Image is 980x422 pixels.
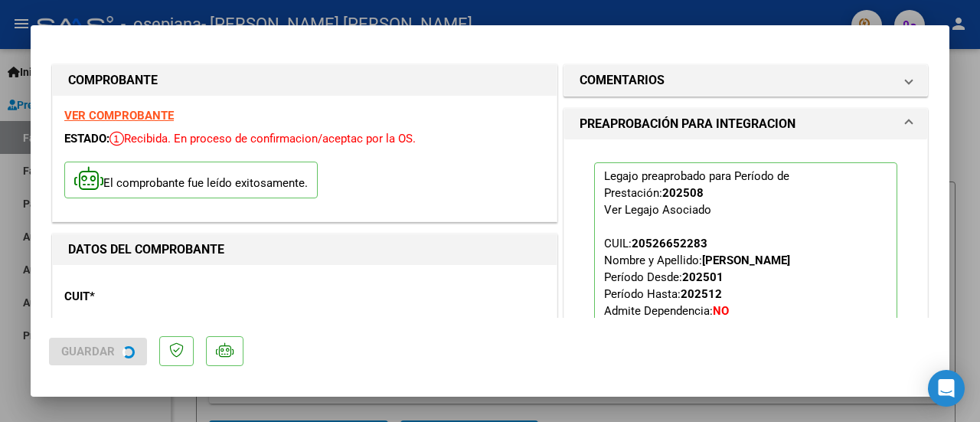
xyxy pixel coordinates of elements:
[594,162,897,366] p: Legajo preaprobado para Período de Prestación:
[702,254,790,267] strong: [PERSON_NAME]
[564,109,927,139] mat-expansion-panel-header: PREAPROBACIÓN PARA INTEGRACION
[64,288,208,306] p: CUIT
[604,237,790,318] span: CUIL: Nombre y Apellido: Período Desde: Período Hasta: Admite Dependencia:
[49,338,147,365] button: Guardar
[580,71,665,90] h1: COMENTARIOS
[564,139,927,401] div: PREAPROBACIÓN PARA INTEGRACION
[632,235,707,252] div: 20526652283
[713,304,729,318] strong: NO
[64,132,109,146] span: ESTADO:
[64,109,174,123] a: VER COMPROBANTE
[662,186,704,200] strong: 202508
[604,201,711,218] div: Ver Legajo Asociado
[61,345,115,358] span: Guardar
[109,132,416,146] span: Recibida. En proceso de confirmacion/aceptac por la OS.
[681,287,722,301] strong: 202512
[68,73,158,87] strong: COMPROBANTE
[682,270,724,284] strong: 202501
[928,370,965,407] div: Open Intercom Messenger
[68,242,224,257] strong: DATOS DEL COMPROBANTE
[580,115,795,133] h1: PREAPROBACIÓN PARA INTEGRACION
[564,65,927,96] mat-expansion-panel-header: COMENTARIOS
[64,162,318,199] p: El comprobante fue leído exitosamente.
